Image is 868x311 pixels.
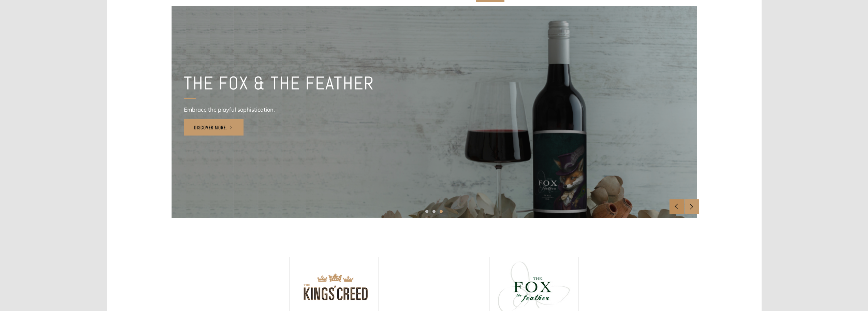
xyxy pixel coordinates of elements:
[184,119,244,136] a: Discover More.
[425,210,428,213] button: 1
[440,210,443,213] button: 3
[184,104,374,115] p: Embrace the playful sophistication.
[184,72,374,95] h2: THE FOX & THE FEATHER
[432,210,436,213] button: 2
